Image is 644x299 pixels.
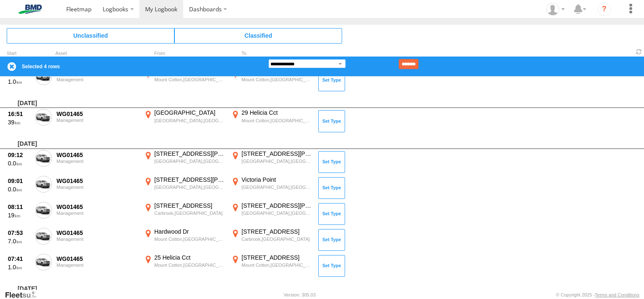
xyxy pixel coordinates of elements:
label: Click to View Event Location [143,176,226,200]
div: [GEOGRAPHIC_DATA],[GEOGRAPHIC_DATA] [154,118,225,124]
label: Click to View Event Location [143,254,226,278]
label: Clear Selection [7,62,17,72]
button: Click to Set [318,203,345,225]
button: Click to Set [318,177,345,199]
div: [GEOGRAPHIC_DATA],[GEOGRAPHIC_DATA] [154,184,225,190]
div: [STREET_ADDRESS][PERSON_NAME] [241,150,312,157]
div: 39 [8,119,31,126]
div: [GEOGRAPHIC_DATA],[GEOGRAPHIC_DATA] [241,210,312,216]
label: Click to View Event Location [230,68,314,93]
span: Refresh [634,48,644,56]
div: 29 Helicia Cct [241,109,312,116]
div: [STREET_ADDRESS] [154,202,225,209]
div: [STREET_ADDRESS][PERSON_NAME] [241,202,312,209]
div: WG01465 [57,203,138,211]
div: [GEOGRAPHIC_DATA],[GEOGRAPHIC_DATA] [241,184,312,190]
a: Visit our Website [5,291,43,299]
div: © Copyright 2025 - [556,292,639,297]
div: [GEOGRAPHIC_DATA],[GEOGRAPHIC_DATA] [241,158,312,164]
div: 1.0 [8,78,31,85]
span: Click to view Classified Trips [174,28,342,43]
div: 09:01 [8,177,31,185]
button: Click to Set [318,151,345,173]
div: Hardwood Dr [154,228,225,235]
div: [STREET_ADDRESS][PERSON_NAME] [154,176,225,183]
i: ? [597,3,611,16]
div: Management [57,185,138,190]
div: 09:12 [8,151,31,159]
div: 1.0 [8,263,31,271]
div: [STREET_ADDRESS] [241,254,312,261]
div: WG01465 [57,229,138,237]
div: [GEOGRAPHIC_DATA] [154,109,225,116]
div: Carbrook,[GEOGRAPHIC_DATA] [241,236,312,242]
label: Click to View Event Location [143,150,226,174]
label: Click to View Event Location [230,176,314,200]
span: Click to view Unclassified Trips [7,28,174,43]
div: Version: 305.03 [284,292,316,297]
div: Mount Cotton,[GEOGRAPHIC_DATA] [241,118,312,124]
div: Asset [55,52,139,56]
div: From [143,52,226,56]
div: Mount Cotton,[GEOGRAPHIC_DATA] [154,262,225,268]
label: Click to View Event Location [143,228,226,252]
div: WG01465 [57,255,138,263]
div: WG01465 [57,151,138,159]
img: bmd-logo.svg [8,5,52,14]
label: Click to View Event Location [230,254,314,278]
div: 25 Helicia Cct [154,254,225,261]
button: Click to Set [318,110,345,132]
div: Carbrook,[GEOGRAPHIC_DATA] [154,210,225,216]
div: Management [57,77,138,82]
div: Mount Cotton,[GEOGRAPHIC_DATA] [154,77,225,82]
div: 08:11 [8,203,31,211]
div: 07:41 [8,255,31,263]
div: WG01465 [57,177,138,185]
label: Click to View Event Location [143,202,226,226]
div: 0.0 [8,160,31,167]
div: Management [57,237,138,242]
div: Management [57,118,138,123]
div: 19 [8,211,31,219]
div: [GEOGRAPHIC_DATA],[GEOGRAPHIC_DATA] [154,158,225,164]
div: 16:51 [8,110,31,118]
div: Victoria Point [241,176,312,183]
div: 7.0 [8,237,31,245]
div: 07:53 [8,229,31,237]
div: WG01465 [57,110,138,118]
div: Click to Sort [7,52,32,56]
div: 0.0 [8,186,31,193]
div: Mount Cotton,[GEOGRAPHIC_DATA] [154,236,225,242]
div: Management [57,211,138,216]
div: Matthew Still [543,3,568,15]
label: Click to View Event Location [143,68,226,93]
div: Management [57,159,138,164]
button: Click to Set [318,255,345,277]
div: Management [57,263,138,268]
div: To [230,52,314,56]
button: Click to Set [318,70,345,91]
div: Mount Cotton,[GEOGRAPHIC_DATA] [241,262,312,268]
label: Click to View Event Location [230,228,314,252]
div: [STREET_ADDRESS] [241,228,312,235]
label: Click to View Event Location [230,109,314,133]
label: Click to View Event Location [143,109,226,133]
label: Click to View Event Location [230,150,314,174]
label: Click to View Event Location [230,202,314,226]
div: Mount Cotton,[GEOGRAPHIC_DATA] [241,77,312,82]
button: Click to Set [318,229,345,251]
a: Terms and Conditions [595,292,639,297]
div: [STREET_ADDRESS][PERSON_NAME] [154,150,225,157]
